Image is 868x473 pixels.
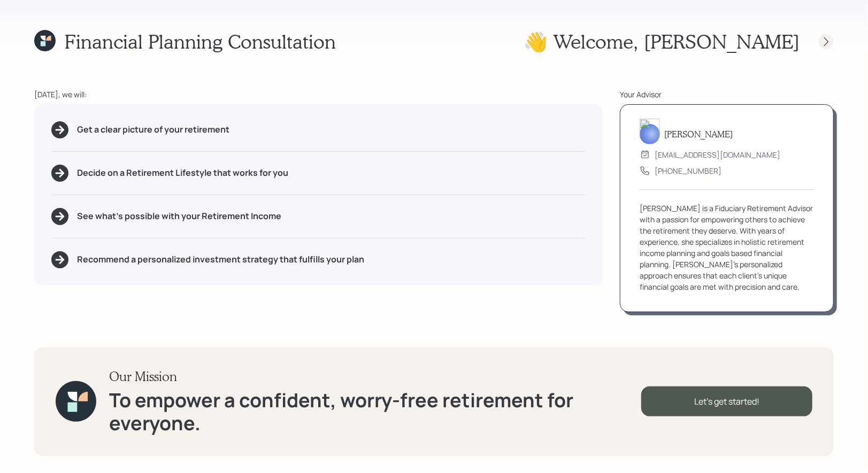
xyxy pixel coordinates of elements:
[655,149,780,160] div: [EMAIL_ADDRESS][DOMAIN_NAME]
[77,211,281,221] h5: See what's possible with your Retirement Income
[109,389,641,435] h1: To empower a confident, worry-free retirement for everyone.
[640,119,660,144] img: treva-nostdahl-headshot.png
[640,203,814,292] div: [PERSON_NAME] is a Fiduciary Retirement Advisor with a passion for empowering others to achieve t...
[77,254,364,265] h5: Recommend a personalized investment strategy that fulfills your plan
[620,89,834,100] div: Your Advisor
[34,89,603,100] div: [DATE], we will:
[64,30,336,53] h1: Financial Planning Consultation
[641,386,812,416] div: Let's get started!
[664,129,733,139] h5: [PERSON_NAME]
[77,125,229,135] h5: Get a clear picture of your retirement
[109,369,641,384] h3: Our Mission
[524,30,800,53] h1: 👋 Welcome , [PERSON_NAME]
[77,168,288,178] h5: Decide on a Retirement Lifestyle that works for you
[655,165,721,176] div: [PHONE_NUMBER]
